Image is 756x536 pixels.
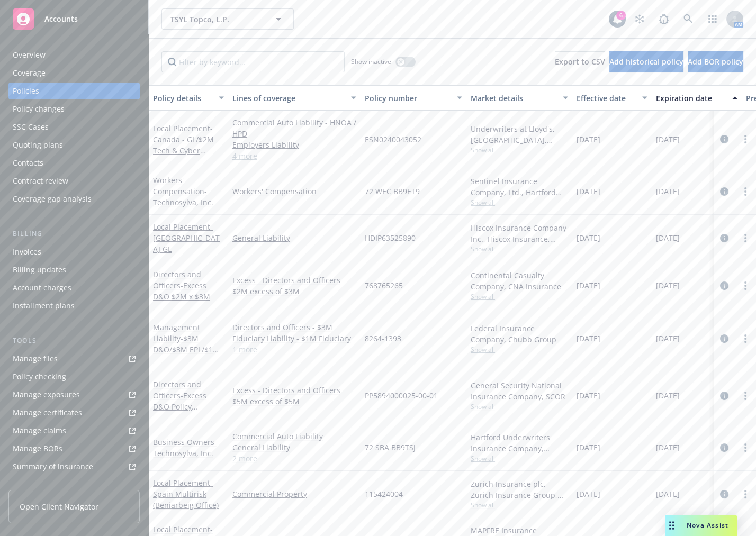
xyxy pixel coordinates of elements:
div: Summary of insurance [13,458,93,475]
a: more [739,389,752,402]
span: [DATE] [656,232,680,243]
div: General Security National Insurance Company, SCOR [471,380,568,402]
div: SSC Cases [13,119,49,135]
a: 1 more [232,344,356,355]
a: Commercial Auto Liability [232,431,356,442]
a: circleInformation [718,389,731,402]
div: Manage exposures [13,386,80,403]
span: [DATE] [656,390,680,401]
span: Accounts [44,15,78,23]
span: [DATE] [656,134,680,145]
span: [DATE] [577,390,600,401]
span: ESN0240043052 [365,134,421,145]
span: Show all [471,501,568,510]
span: [DATE] [577,488,600,499]
span: [DATE] [656,488,680,499]
div: Billing [8,229,140,239]
a: Employers Liability [232,139,356,150]
span: Show inactive [351,57,391,66]
span: Open Client Navigator [20,501,98,512]
div: Sentinel Insurance Company, Ltd., Hartford Insurance Group [471,176,568,198]
div: Hartford Underwriters Insurance Company, Hartford Insurance Group [471,432,568,454]
a: Directors and Officers [153,379,206,423]
div: Lines of coverage [232,93,345,104]
span: 72 SBA BB9TSJ [365,442,416,453]
a: Workers' Compensation [232,186,356,197]
a: Account charges [8,279,140,296]
a: Overview [8,47,140,63]
a: circleInformation [718,488,731,501]
div: Zurich Insurance plc, Zurich Insurance Group, Cogesa Insurance ([GEOGRAPHIC_DATA] Local Broker) [471,478,568,501]
span: Show all [471,454,568,463]
a: more [739,488,752,501]
div: Expiration date [656,93,726,104]
a: Local Placement [153,222,220,254]
span: Show all [471,345,568,354]
div: Market details [471,93,556,104]
a: Summary of insurance [8,458,140,475]
div: Tools [8,335,140,346]
a: Accounts [8,4,140,34]
span: - $3M D&O/$3M EPL/$1M FID [153,333,220,366]
span: Export to CSV [555,57,605,67]
a: Billing updates [8,261,140,278]
a: more [739,441,752,454]
button: Lines of coverage [228,85,361,111]
a: Commercial Auto Liability - HNOA / HPD [232,117,356,139]
a: Workers' Compensation [153,175,213,207]
a: Management Liability [153,322,220,366]
span: [DATE] [577,232,600,243]
span: PP5894000025-00-01 [365,390,438,401]
div: Hiscox Insurance Company Inc., Hiscox Insurance, Cogesa Insurance ([GEOGRAPHIC_DATA] Local Broker) [471,222,568,244]
a: Coverage gap analysis [8,190,140,207]
a: Directors and Officers - $3M [232,322,356,333]
span: [DATE] [577,333,600,344]
div: Effective date [577,93,636,104]
span: Add historical policy [609,57,683,67]
a: Switch app [702,8,723,30]
div: Manage certificates [13,404,82,421]
span: Show all [471,198,568,207]
a: Business Owners [153,437,217,458]
a: Quoting plans [8,137,140,153]
a: Installment plans [8,297,140,314]
a: Search [678,8,699,30]
a: 2 more [232,453,356,464]
a: Manage claims [8,422,140,439]
span: [DATE] [577,186,600,197]
button: Expiration date [652,85,742,111]
a: Policies [8,83,140,99]
button: Policy number [361,85,466,111]
button: Nova Assist [665,515,737,536]
div: Manage claims [13,422,66,439]
a: Coverage [8,65,140,81]
a: Fiduciary Liability - $1M Fiduciary [232,333,356,344]
a: circleInformation [718,441,731,454]
div: Manage BORs [13,440,62,457]
a: Policy changes [8,101,140,117]
span: 72 WEC BB9ET9 [365,186,420,197]
input: Filter by keyword... [161,51,345,72]
span: TSYL Topco, L.P. [170,14,262,25]
a: Local Placement [153,123,224,178]
span: Add BOR policy [688,57,743,67]
span: - Excess D&O Policy $5Mx$5M [153,390,206,423]
span: - Spain Multirisk (Beniarbeig Office) [153,478,219,510]
span: - [GEOGRAPHIC_DATA] GL [153,222,220,254]
div: Continental Casualty Company, CNA Insurance [471,270,568,292]
button: Market details [466,85,572,111]
button: Effective date [572,85,652,111]
button: Policy details [149,85,228,111]
a: circleInformation [718,133,731,146]
a: Contacts [8,155,140,171]
button: Export to CSV [555,51,605,72]
button: Add BOR policy [688,51,743,72]
span: Show all [471,292,568,301]
span: [DATE] [577,280,600,291]
a: Directors and Officers [153,269,210,302]
a: 4 more [232,150,356,161]
div: Overview [13,47,46,63]
span: Show all [471,244,568,253]
a: Contract review [8,172,140,189]
a: circleInformation [718,279,731,292]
